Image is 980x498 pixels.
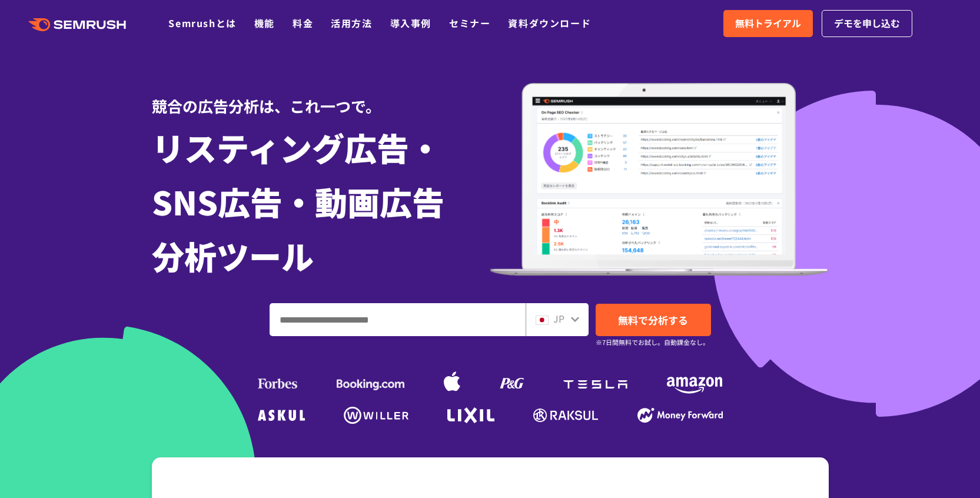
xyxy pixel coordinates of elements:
a: 無料トライアル [723,10,813,37]
a: セミナー [449,16,490,30]
h1: リスティング広告・ SNS広告・動画広告 分析ツール [152,120,490,283]
span: 無料トライアル [735,16,801,31]
a: Semrushとは [168,16,236,30]
small: ※7日間無料でお試し。自動課金なし。 [596,337,709,348]
a: 資料ダウンロード [508,16,591,30]
span: デモを申し込む [834,16,900,31]
input: ドメイン、キーワードまたはURLを入力してください [270,304,525,336]
span: 無料で分析する [618,313,688,327]
a: デモを申し込む [822,10,912,37]
a: 無料で分析する [596,304,711,336]
span: JP [553,311,564,326]
a: 機能 [254,16,275,30]
div: 競合の広告分析は、これ一つで。 [152,77,490,117]
a: 料金 [293,16,313,30]
a: 活用方法 [331,16,372,30]
a: 導入事例 [390,16,431,30]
